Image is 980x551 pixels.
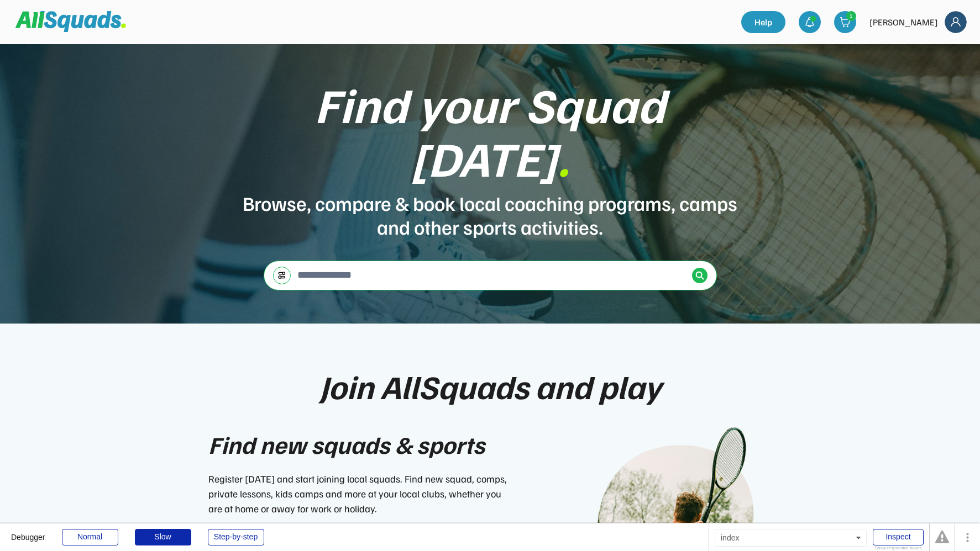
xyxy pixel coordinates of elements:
div: 1 [847,12,856,20]
div: Slow [135,529,191,545]
img: Squad%20Logo.svg [15,11,126,32]
img: Frame%2018.svg [945,11,967,33]
div: Show responsive boxes [873,546,924,550]
div: Step-by-step [208,529,264,545]
div: Find new squads & sports [208,426,485,463]
font: . [557,127,569,188]
div: Debugger [11,523,45,541]
img: settings-03.svg [277,271,286,279]
div: Join AllSquads and play [319,368,661,404]
img: Icon%20%2838%29.svg [695,271,704,280]
div: Inspect [873,529,924,545]
img: shopping-cart-01%20%281%29.svg [840,17,851,28]
a: Help [741,11,785,33]
div: Browse, compare & book local coaching programs, camps and other sports activities. [242,191,739,239]
div: Register [DATE] and start joining local squads. Find new squad, comps, private lessons, kids camp... [208,471,512,516]
div: Normal [62,529,118,545]
div: index [715,529,867,547]
div: [PERSON_NAME] [869,15,938,29]
div: Find your Squad [DATE] [242,77,739,184]
img: bell-03%20%281%29.svg [804,17,815,28]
